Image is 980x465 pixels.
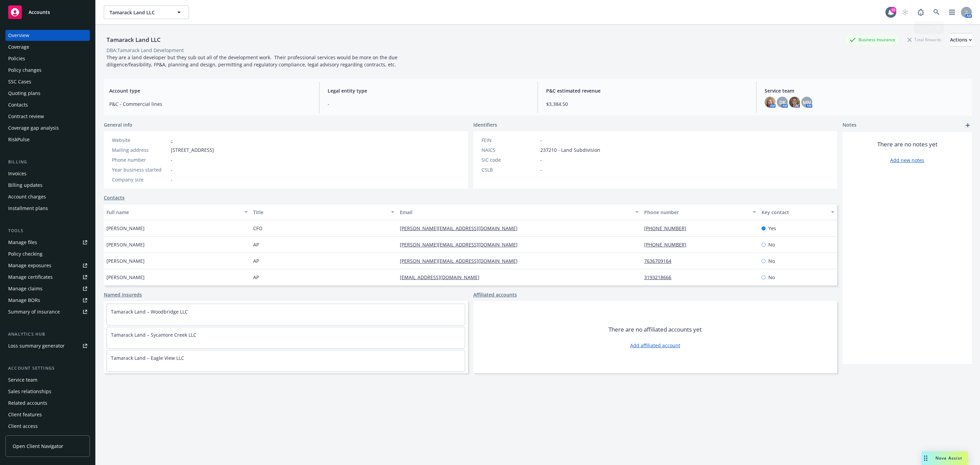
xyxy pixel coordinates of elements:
a: Named insureds [104,291,142,298]
a: Coverage gap analysis [5,123,90,133]
span: - [171,166,173,173]
span: Nova Assist [935,455,962,461]
div: Sales relationships [8,386,51,397]
div: Tamarack Land LLC [104,35,163,44]
div: Overview [8,30,29,41]
a: Affiliated accounts [473,291,517,298]
span: They are a land developer but they sub out all of the development work. Their professional servic... [107,54,399,68]
div: Title [253,209,387,216]
a: Accounts [5,3,90,22]
a: Client features [5,409,90,420]
span: AP [253,274,259,281]
div: Website [112,137,168,144]
a: Tamarack Land – Eagle View LLC [111,355,184,361]
a: Contacts [104,194,125,201]
img: photo [789,97,800,108]
a: Manage files [5,237,90,248]
button: Phone number [641,204,759,220]
a: Related accounts [5,398,90,408]
div: Company size [112,176,168,183]
div: Account charges [8,191,46,202]
img: photo [765,97,775,108]
a: RiskPulse [5,134,90,145]
span: - [540,137,542,144]
a: 3193218666 [644,274,677,280]
a: Add affiliated account [630,342,680,349]
a: Manage claims [5,283,90,294]
div: Loss summary generator [8,340,65,351]
a: Search [930,5,943,19]
a: Tamarack Land – Sycamore Creek LLC [111,332,196,338]
div: SSC Cases [8,76,31,87]
button: Tamarack Land LLC [104,5,189,19]
span: - [328,100,529,108]
a: 7636709164 [644,258,677,264]
span: - [540,156,542,163]
div: Email [400,209,631,216]
div: Billing [5,159,90,165]
span: P&C estimated revenue [546,87,748,94]
span: $3,384.50 [546,100,748,108]
a: Loss summary generator [5,340,90,351]
button: Nova Assist [921,451,968,465]
a: Invoices [5,168,90,179]
div: Business Insurance [846,35,899,44]
span: Tamarack Land LLC [110,9,168,16]
div: Phone number [644,209,749,216]
span: General info [104,121,132,128]
span: Service team [765,87,966,94]
a: [PHONE_NUMBER] [644,225,692,231]
span: - [171,176,173,183]
div: DBA: Tamarack Land Development [107,47,184,54]
span: CFO [253,225,262,232]
a: Tamarack Land – Woodbridge LLC [111,308,188,315]
a: Overview [5,30,90,41]
div: Client access [8,421,38,432]
div: Account settings [5,365,90,372]
a: Coverage [5,42,90,52]
a: Client access [5,421,90,432]
span: Notes [843,121,856,129]
span: There are no notes yet [877,140,937,148]
a: [EMAIL_ADDRESS][DOMAIN_NAME] [400,274,485,280]
a: Switch app [945,5,959,19]
div: Policies [8,53,25,64]
div: Quoting plans [8,88,40,99]
div: Drag to move [921,451,930,465]
span: P&C - Commercial lines [109,100,311,108]
span: Open Client Navigator [13,443,63,450]
div: 10 [890,7,896,13]
a: Installment plans [5,203,90,214]
span: Account type [109,87,311,94]
span: No [768,274,775,281]
div: Contacts [8,99,28,110]
a: Account charges [5,191,90,202]
span: AP [253,257,259,264]
a: Manage BORs [5,295,90,306]
span: There are no affiliated accounts yet [608,325,702,334]
div: Summary of insurance [8,306,60,317]
a: Policies [5,53,90,64]
span: AP [253,241,259,248]
span: [STREET_ADDRESS] [171,146,214,154]
div: Invoices [8,168,27,179]
button: Email [397,204,641,220]
div: Manage files [8,237,37,248]
div: Full name [107,209,240,216]
a: Manage exposures [5,260,90,271]
div: Key contact [762,209,827,216]
div: SIC code [481,156,538,163]
span: Legal entity type [328,87,529,94]
span: Yes [768,225,776,232]
span: Identifiers [473,121,497,128]
a: Manage certificates [5,272,90,283]
button: Title [250,204,397,220]
div: Related accounts [8,398,47,408]
a: Service team [5,374,90,385]
span: Accounts [29,10,50,15]
div: Billing updates [8,180,43,191]
span: No [768,241,775,248]
div: Service team [8,374,37,385]
div: Manage claims [8,283,43,294]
